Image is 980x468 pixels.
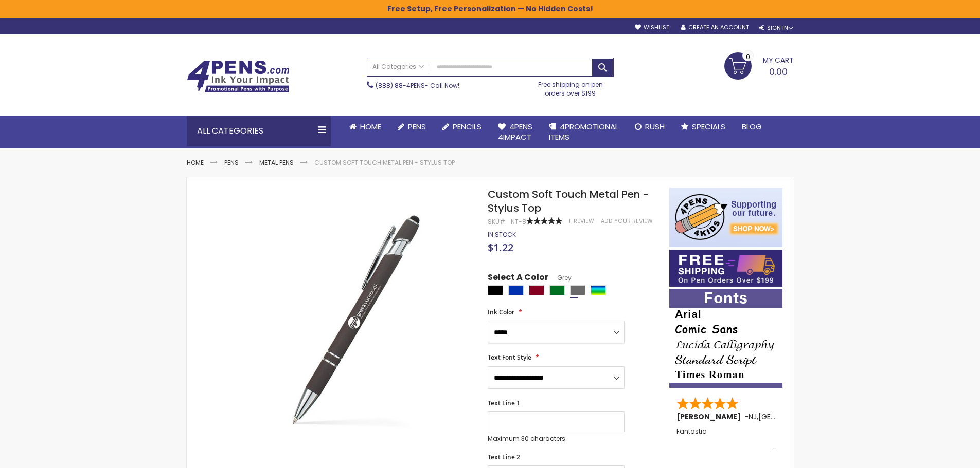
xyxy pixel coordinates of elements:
[569,217,596,225] a: 1 Review
[314,159,455,167] li: Custom Soft Touch Metal Pen - Stylus Top
[259,158,294,167] a: Metal Pens
[408,121,426,132] span: Pens
[635,24,669,31] a: Wishlist
[669,188,782,247] img: 4pens 4 kids
[548,273,572,282] span: Grey
[591,285,606,295] div: Assorted
[488,399,520,407] span: Text Line 1
[372,63,424,71] span: All Categories
[734,116,770,138] a: Blog
[488,217,507,226] strong: SKU
[526,217,562,224] div: 100%
[541,116,627,149] a: 4PROMOTIONALITEMS
[341,116,389,138] a: Home
[759,24,793,32] div: Sign In
[549,121,618,142] span: 4PROMOTIONAL ITEMS
[434,116,490,138] a: Pencils
[498,121,532,142] span: 4Pens 4impact
[746,52,750,62] span: 0
[488,272,548,286] span: Select A Color
[669,250,782,287] img: Free shipping on orders over $199
[676,428,776,450] div: Fantastic
[529,285,544,295] div: Burgundy
[511,218,526,226] div: NT-8
[187,116,331,146] div: All Categories
[376,81,459,90] span: - Call Now!
[758,411,834,422] span: [GEOGRAPHIC_DATA]
[488,285,503,295] div: Black
[692,121,725,132] span: Specials
[187,60,290,93] img: 4Pens Custom Pens and Promotional Products
[360,121,381,132] span: Home
[488,187,649,215] span: Custom Soft Touch Metal Pen - Stylus Top
[488,230,516,239] span: In stock
[724,52,794,78] a: 0.00 0
[669,289,782,388] img: font-personalization-examples
[239,202,474,437] img: regal_rubber_grey_1.jpg
[645,121,665,132] span: Rush
[749,411,757,422] span: NJ
[224,158,239,167] a: Pens
[673,116,734,138] a: Specials
[488,435,625,443] p: Maximum 30 characters
[490,116,541,149] a: 4Pens4impact
[488,353,531,362] span: Text Font Style
[676,411,744,422] span: [PERSON_NAME]
[681,24,749,31] a: Create an Account
[574,217,594,225] span: Review
[769,65,788,78] span: 0.00
[527,77,614,97] div: Free shipping on pen orders over $199
[488,240,513,254] span: $1.22
[570,285,585,295] div: Grey
[569,217,571,225] span: 1
[488,453,520,461] span: Text Line 2
[453,121,482,132] span: Pencils
[389,116,434,138] a: Pens
[549,285,565,295] div: Green
[895,440,980,468] iframe: Google Customer Reviews
[367,58,429,75] a: All Categories
[742,121,762,132] span: Blog
[627,116,673,138] a: Rush
[187,158,204,167] a: Home
[601,217,653,225] a: Add Your Review
[376,81,425,90] a: (888) 88-4PENS
[744,411,834,422] span: - ,
[488,308,514,316] span: Ink Color
[508,285,524,295] div: Blue
[488,231,516,239] div: Availability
